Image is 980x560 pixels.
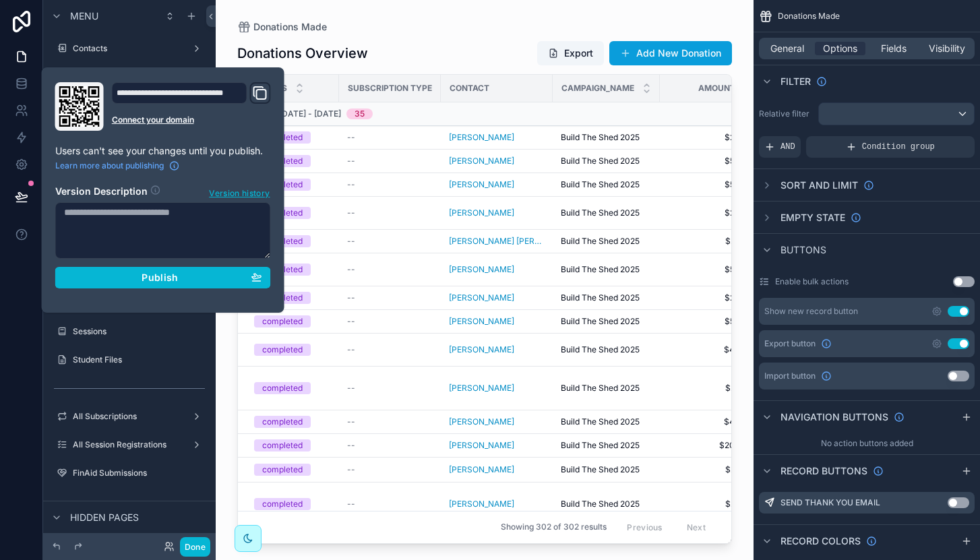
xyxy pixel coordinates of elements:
div: Show new record button [764,306,858,317]
button: Publish [55,267,271,288]
span: Options [823,42,857,55]
span: Visibility [929,42,965,55]
a: Learn more about publishing [55,160,180,171]
span: Import button [764,371,816,381]
label: Sessions [73,326,205,337]
a: Contacts [51,38,208,59]
span: Condition group [862,142,935,152]
a: All Session Registrations [51,434,208,456]
span: Fields [881,42,907,55]
label: Send Thank You Email [780,497,880,508]
span: Menu [70,9,98,23]
span: AND [780,142,795,152]
span: Amount [698,83,735,94]
a: User Accounts [51,66,208,88]
a: FinAid Submissions [51,462,208,484]
span: Empty state [780,211,845,224]
span: Filter [780,75,811,88]
span: General [770,42,804,55]
a: Connect your domain [112,115,271,125]
span: Contact [450,83,489,94]
a: Student Files [51,349,208,371]
h2: Version Description [55,185,148,199]
p: Users can't see your changes until you publish. [55,144,271,158]
div: 35 [355,108,365,119]
a: All Subscriptions [51,406,208,427]
span: Learn more about publishing [55,160,164,171]
span: Campaign_name [561,83,634,94]
label: Student Files [73,354,205,365]
span: Version history [209,185,270,199]
label: Relative filter [759,108,813,119]
span: Subscription Type [348,83,432,94]
span: Hidden pages [70,511,139,524]
span: Sort And Limit [780,179,858,192]
div: No action buttons added [754,433,980,454]
button: Version history [208,185,270,199]
label: All Session Registrations [73,439,186,450]
span: Showing 302 of 302 results [501,522,607,533]
span: Publish [142,272,178,284]
span: Buttons [780,243,826,257]
a: Sessions [51,321,208,342]
span: Export button [764,338,816,349]
span: Record colors [780,534,861,548]
label: Enable bulk actions [775,276,849,287]
div: Domain and Custom Link [112,82,271,131]
span: Navigation buttons [780,410,888,424]
label: All Subscriptions [73,411,186,422]
button: Done [180,537,210,557]
label: FinAid Submissions [73,468,205,478]
span: [DATE] - [DATE] [279,108,341,119]
span: Donations Made [778,11,840,22]
label: Contacts [73,43,186,54]
span: Record buttons [780,464,867,478]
